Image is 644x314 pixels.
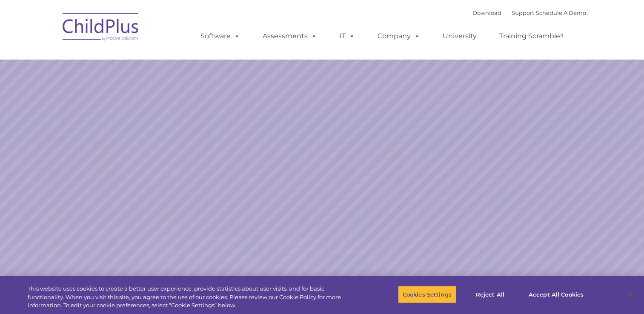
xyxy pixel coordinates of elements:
img: ChildPlus by Procare Solutions [58,7,143,49]
button: Accept All Cookies [524,285,588,303]
a: Company [369,28,429,45]
a: Learn More [438,192,546,220]
a: IT [331,28,364,45]
a: Support [512,9,534,16]
a: Download [472,9,501,16]
a: Assessments [254,28,326,45]
a: Schedule A Demo [536,9,586,16]
div: This website uses cookies to create a better user experience, provide statistics about user visit... [28,285,354,310]
a: University [434,28,485,45]
button: Cookies Settings [398,285,456,303]
a: Training Scramble!! [491,28,572,45]
button: Reject All [464,285,517,303]
a: Software [192,28,249,45]
button: Close [621,285,640,304]
font: | [472,9,586,16]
